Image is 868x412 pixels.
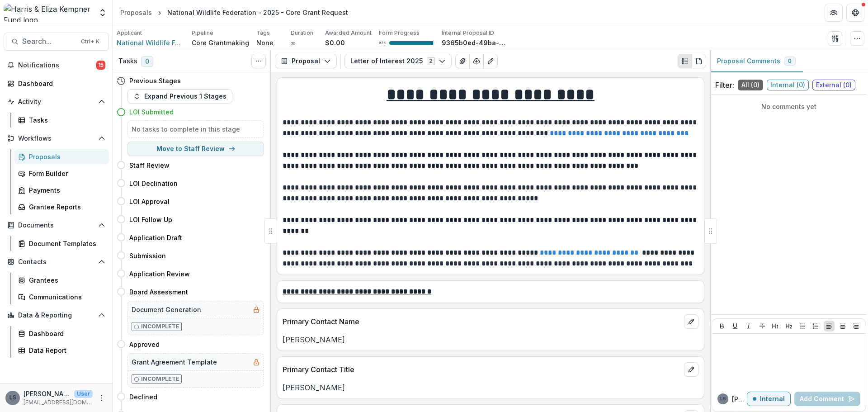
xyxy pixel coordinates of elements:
[743,321,754,331] button: Italicize
[79,37,101,47] div: Ctrl + K
[715,80,734,90] p: Filter:
[129,269,190,279] h4: Application Review
[783,321,794,331] button: Heading 2
[129,179,178,188] h4: LOI Declination
[730,321,741,331] button: Underline
[14,113,109,128] a: Tasks
[837,321,848,331] button: Align Center
[797,321,808,331] button: Bullet List
[129,161,170,170] h4: Staff Review
[141,56,153,67] span: 0
[129,251,166,260] h4: Submission
[141,322,179,331] p: Incomplete
[14,236,109,251] a: Document Templates
[747,392,791,406] button: Internal
[824,321,835,331] button: Align Left
[127,142,264,156] button: Move to Staff Review
[120,8,152,17] div: Proposals
[760,395,785,403] p: Internal
[117,6,156,19] a: Proposals
[483,54,498,68] button: Edit as form
[455,54,470,68] button: View Attached Files
[283,334,698,345] p: [PERSON_NAME]
[192,29,213,37] p: Pipeline
[141,375,179,383] p: Incomplete
[825,4,843,22] button: Partners
[291,38,295,47] p: ∞
[129,76,181,85] h4: Previous Stages
[4,308,109,322] button: Open Data & Reporting
[117,38,184,47] a: National Wildlife Federation
[129,215,172,224] h4: LOI Follow Up
[442,29,494,37] p: Internal Proposal ID
[29,115,102,125] div: Tasks
[14,166,109,181] a: Form Builder
[29,329,102,338] div: Dashboard
[127,89,232,104] button: Expand Previous 1 Stages
[4,131,109,146] button: Open Workflows
[14,149,109,164] a: Proposals
[192,38,249,47] p: Core Grantmaking
[720,397,726,401] div: Lauren Scott
[29,202,102,212] div: Grantee Reports
[14,199,109,214] a: Grantee Reports
[132,357,217,367] h5: Grant Agreement Template
[283,364,680,375] p: Primary Contact Title
[18,79,102,88] div: Dashboard
[767,80,809,90] span: Internal ( 0 )
[738,80,763,90] span: All ( 0 )
[850,321,861,331] button: Align Right
[684,362,698,377] button: edit
[283,382,698,393] p: [PERSON_NAME]
[325,38,345,47] p: $0.00
[14,289,109,304] a: Communications
[4,255,109,269] button: Open Contacts
[715,102,863,111] p: No comments yet
[4,76,109,91] a: Dashboard
[9,395,16,401] div: Lauren Scott
[18,222,94,229] span: Documents
[167,8,348,17] div: National Wildlife Federation - 2025 - Core Grant Request
[283,316,680,327] p: Primary Contact Name
[29,185,102,195] div: Payments
[770,321,781,331] button: Heading 1
[678,54,692,68] button: Plaintext view
[4,33,109,51] button: Search...
[291,29,313,37] p: Duration
[732,394,747,404] p: [PERSON_NAME]
[29,275,102,285] div: Grantees
[22,37,75,46] span: Search...
[129,392,157,402] h4: Declined
[18,312,94,319] span: Data & Reporting
[29,292,102,302] div: Communications
[74,390,93,398] p: User
[379,29,420,37] p: Form Progress
[710,50,803,72] button: Proposal Comments
[14,343,109,358] a: Data Report
[96,4,109,22] button: Open entity switcher
[794,392,860,406] button: Add Comment
[256,38,274,47] p: None
[18,62,96,69] span: Notifications
[325,29,372,37] p: Awarded Amount
[96,61,105,70] span: 15
[684,314,698,329] button: edit
[18,258,94,266] span: Contacts
[24,398,93,407] p: [EMAIL_ADDRESS][DOMAIN_NAME]
[18,135,94,142] span: Workflows
[256,29,270,37] p: Tags
[251,54,266,68] button: Toggle View Cancelled Tasks
[275,54,337,68] button: Proposal
[132,305,201,314] h5: Document Generation
[4,58,109,72] button: Notifications15
[14,183,109,198] a: Payments
[18,98,94,106] span: Activity
[692,54,706,68] button: PDF view
[129,233,182,242] h4: Application Draft
[4,95,109,109] button: Open Activity
[14,273,109,288] a: Grantees
[117,29,142,37] p: Applicant
[129,287,188,297] h4: Board Assessment
[4,218,109,232] button: Open Documents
